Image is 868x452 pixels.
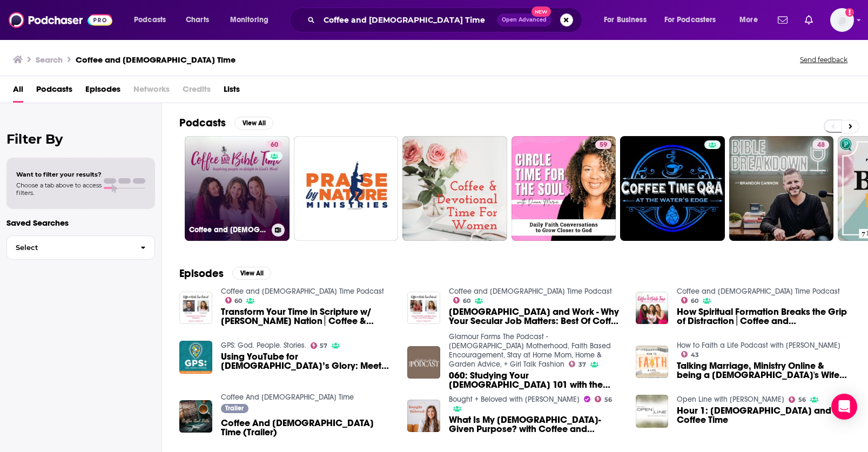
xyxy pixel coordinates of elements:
span: 43 [691,353,699,357]
h2: Episodes [179,267,224,280]
a: Episodes [85,80,120,103]
span: 48 [817,140,825,151]
span: 56 [798,397,806,402]
span: Networks [133,80,170,103]
button: Show profile menu [830,8,854,32]
span: Open Advanced [502,17,547,23]
span: For Business [604,12,647,28]
a: Bought + Beloved with Kirby Kelly [449,395,580,404]
a: Charts [179,11,216,29]
button: View All [234,117,273,130]
a: Coffee And Bible Time (Trailer) [221,419,395,437]
span: Select [7,244,132,251]
span: 37 [578,362,586,367]
button: open menu [126,11,180,29]
span: New [531,6,551,17]
a: Glamour Farms The Podcast - Christian Motherhood, Faith Based Encouragement, Stay at Home Mom, Ho... [449,332,611,369]
img: Coffee And Bible Time (Trailer) [179,400,212,433]
button: View All [232,267,271,280]
div: Open Intercom Messenger [831,394,857,420]
a: Christians and Work - Why Your Secular Job Matters: Best Of Coffee & Bible Time w/ Jordan Raynor [449,307,623,326]
a: 60 [266,140,282,149]
img: Talking Marriage, Ministry Online & being a Pastor's Wife with Ashley from Coffee & Bible Time [636,346,669,379]
a: Lists [224,80,240,103]
img: What Is My God-Given Purpose? with Coffee and Bible Time [407,400,440,433]
img: Christians and Work - Why Your Secular Job Matters: Best Of Coffee & Bible Time w/ Jordan Raynor [407,292,440,325]
button: open menu [223,11,282,29]
a: 43 [681,351,699,357]
button: open menu [657,11,732,29]
span: Coffee And [DEMOGRAPHIC_DATA] Time (Trailer) [221,419,395,437]
div: Search podcasts, credits, & more... [300,8,593,32]
a: 48 [729,136,834,241]
a: All [13,80,23,103]
a: 56 [789,396,806,403]
a: Coffee and Bible Time Podcast [221,287,384,296]
span: Charts [186,12,209,28]
a: 57 [311,342,328,349]
span: [DEMOGRAPHIC_DATA] and Work - Why Your Secular Job Matters: Best Of Coffee & [DEMOGRAPHIC_DATA] T... [449,307,623,326]
span: 60 [271,140,278,151]
p: Saved Searches [6,218,155,228]
span: Trailer [225,405,244,411]
a: Using YouTube for God’s Glory: Meet the Women Behind ‘Coffee & Bible Time’ [221,352,395,370]
span: Hour 1: [DEMOGRAPHIC_DATA] and Coffee Time [677,406,851,424]
a: Using YouTube for God’s Glory: Meet the Women Behind ‘Coffee & Bible Time’ [179,341,212,374]
h3: Coffee and [DEMOGRAPHIC_DATA] Time Podcast [189,225,267,234]
a: 59 [595,140,611,149]
span: Logged in as shcarlos [830,8,854,32]
img: How Spiritual Formation Breaks the Grip of Distraction│Coffee and Bible Time │Kyle Worley [636,292,669,325]
input: Search podcasts, credits, & more... [319,11,497,29]
span: 59 [600,140,607,151]
a: 48 [813,140,829,149]
span: Using YouTube for [DEMOGRAPHIC_DATA]’s Glory: Meet the Women Behind ‘Coffee & [DEMOGRAPHIC_DATA] ... [221,352,395,370]
a: Open Line with Dr. Michael Rydelnik [677,395,784,404]
a: Talking Marriage, Ministry Online & being a Pastor's Wife with Ashley from Coffee & Bible Time [677,361,851,380]
span: Podcasts [134,12,166,28]
a: GPS: God. People. Stories. [221,341,306,350]
a: 60Coffee and [DEMOGRAPHIC_DATA] Time Podcast [185,136,290,241]
img: Transform Your Time in Scripture w/ Philip Nation│Coffee & Bible Time [179,292,212,325]
span: Choose a tab above to access filters. [16,181,102,197]
img: Podchaser - Follow, Share and Rate Podcasts [9,10,112,30]
span: Transform Your Time in Scripture w/ [PERSON_NAME] Nation│Coffee & [DEMOGRAPHIC_DATA] Time [221,307,395,326]
a: Coffee and Bible Time Podcast [677,287,840,296]
a: 60 [681,297,698,303]
span: 60 [234,299,242,303]
img: 060: Studying Your Bible 101 with the Coffee and Bible Time Girls [407,346,440,379]
button: Select [6,235,155,260]
h2: Filter By [6,131,155,147]
img: Hour 1: Bible and Coffee Time [636,395,669,428]
a: Coffee and Bible Time Podcast [449,287,612,296]
span: 60 [463,299,470,303]
svg: Add a profile image [845,8,854,17]
a: PodcastsView All [179,116,273,130]
h3: Search [36,55,63,65]
img: User Profile [830,8,854,32]
button: Send feedback [797,55,851,64]
a: Show notifications dropdown [800,11,817,29]
span: How Spiritual Formation Breaks the Grip of Distraction│Coffee and [DEMOGRAPHIC_DATA] Time │[PERSO... [677,307,851,326]
span: 57 [320,343,327,348]
a: What Is My God-Given Purpose? with Coffee and Bible Time [449,415,623,434]
span: 060: Studying Your [DEMOGRAPHIC_DATA] 101 with the Coffee and [DEMOGRAPHIC_DATA] Time Girls [449,371,623,389]
span: What Is My [DEMOGRAPHIC_DATA]-Given Purpose? with Coffee and [DEMOGRAPHIC_DATA] Time [449,415,623,434]
a: 37 [569,361,586,367]
span: 60 [691,299,698,303]
a: 60 [225,297,243,303]
span: Want to filter your results? [16,171,102,178]
a: Transform Your Time in Scripture w/ Philip Nation│Coffee & Bible Time [221,307,395,326]
span: Monitoring [230,12,268,28]
span: Podcasts [36,80,72,103]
